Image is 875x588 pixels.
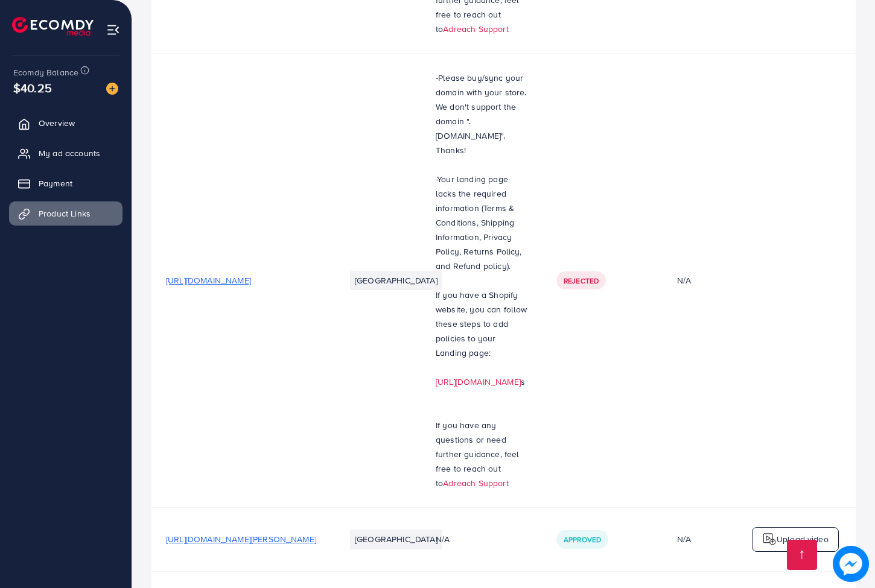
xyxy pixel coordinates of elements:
span: N/A [436,533,450,545]
img: logo [12,17,94,36]
p: -Your landing page lacks the required information (Terms & Conditions, Shipping Information, Priv... [436,172,527,273]
a: Product Links [9,201,122,226]
span: Overview [39,117,75,129]
img: menu [106,23,120,37]
span: Ecomdy Balance [13,66,78,78]
p: If you have a Shopify website, you can follow these steps to add policies to your Landing page: [436,288,527,360]
a: Adreach Support [443,23,508,35]
span: Rejected [564,276,599,286]
span: Payment [39,177,72,189]
p: -Please buy/sync your domain with your store. We don't support the domain ".[DOMAIN_NAME]". Thanks! [436,71,527,157]
span: Approved [564,534,601,545]
span: My ad accounts [39,147,100,159]
span: [URL][DOMAIN_NAME] [166,274,251,286]
div: N/A [677,533,762,545]
div: N/A [677,274,762,286]
p: If you have any questions or need further guidance, feel free to reach out to [436,418,527,490]
a: Payment [9,171,122,195]
span: $40.25 [13,79,52,96]
span: Product Links [39,207,91,220]
img: image [833,546,868,581]
a: Overview [9,111,122,135]
img: image [106,83,118,95]
p: s [436,375,527,389]
li: [GEOGRAPHIC_DATA] [350,271,442,290]
img: logo [762,532,777,546]
p: Upload video [777,532,829,546]
li: [GEOGRAPHIC_DATA] [350,530,442,549]
span: [URL][DOMAIN_NAME][PERSON_NAME] [166,533,316,545]
a: My ad accounts [9,141,122,165]
a: Adreach Support [443,477,508,489]
a: [URL][DOMAIN_NAME] [436,376,521,388]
